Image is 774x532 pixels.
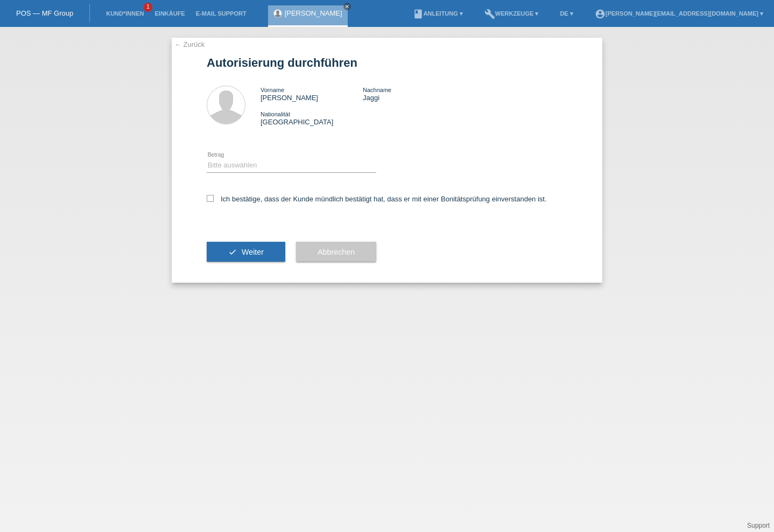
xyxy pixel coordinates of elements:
a: [PERSON_NAME] [285,9,342,17]
i: build [484,9,495,19]
i: close [344,4,350,9]
a: close [343,3,351,10]
span: Vorname [261,87,284,93]
a: Einkäufe [149,10,190,17]
a: Support [747,522,770,529]
i: check [228,248,237,256]
a: account_circle[PERSON_NAME][EMAIL_ADDRESS][DOMAIN_NAME] ▾ [589,10,769,17]
a: buildWerkzeuge ▾ [479,10,544,17]
div: Jaggi [363,86,465,102]
a: E-Mail Support [191,10,252,17]
a: DE ▾ [554,10,578,17]
span: Nachname [363,87,391,93]
div: [GEOGRAPHIC_DATA] [261,110,363,126]
button: check Weiter [207,242,285,262]
a: ← Zurück [174,40,205,48]
label: Ich bestätige, dass der Kunde mündlich bestätigt hat, dass er mit einer Bonitätsprüfung einversta... [207,195,547,203]
a: bookAnleitung ▾ [407,10,468,17]
span: Weiter [242,248,264,256]
i: book [413,9,424,19]
span: Abbrechen [318,248,355,256]
button: Abbrechen [296,242,376,262]
span: 1 [144,3,152,12]
i: account_circle [595,9,606,19]
h1: Autorisierung durchführen [207,56,567,69]
span: Nationalität [261,111,290,117]
div: [PERSON_NAME] [261,86,363,102]
a: POS — MF Group [16,9,73,17]
a: Kund*innen [101,10,149,17]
